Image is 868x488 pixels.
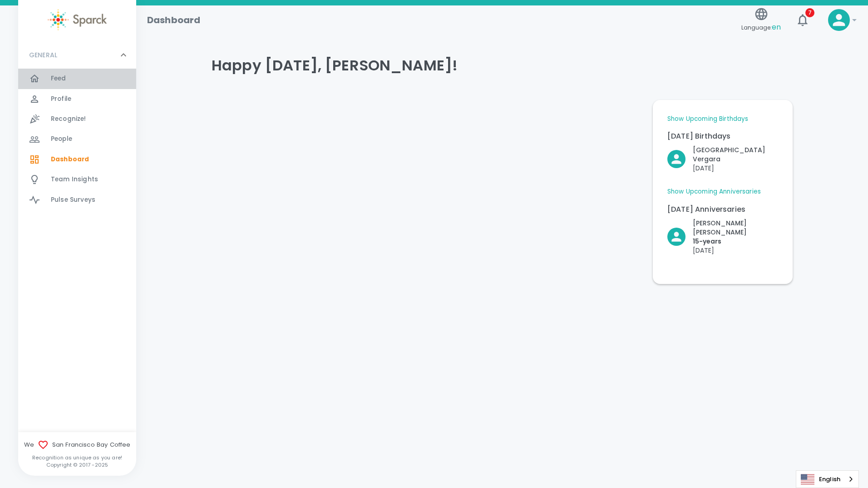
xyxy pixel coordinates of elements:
[796,471,858,488] a: English
[667,219,778,255] button: Click to Recognize!
[51,115,86,124] span: Recognize!
[18,69,136,89] a: Feed
[805,8,814,17] span: 7
[48,9,107,30] img: Sparck logo
[660,211,778,255] div: Click to Recognize!
[29,50,57,60] p: GENERAL
[796,470,859,488] aside: Language selected: English
[693,246,778,255] p: [DATE]
[18,69,136,214] div: GENERAL
[738,4,784,36] button: Language:en
[18,439,136,450] span: We San Francisco Bay Coffee
[18,9,136,30] a: Sparck logo
[18,454,136,461] p: Recognition as unique as you are!
[693,237,778,246] p: 15- years
[18,149,136,169] a: Dashboard
[660,138,778,173] div: Click to Recognize!
[18,169,136,189] a: Team Insights
[667,131,778,142] p: [DATE] Birthdays
[212,56,793,75] h4: Happy [DATE], [PERSON_NAME]!
[18,461,136,468] p: Copyright © 2017 - 2025
[693,164,778,173] p: [DATE]
[796,470,859,488] div: Language
[51,195,95,204] span: Pulse Surveys
[667,145,778,173] button: Click to Recognize!
[18,129,136,149] a: People
[18,190,136,210] a: Pulse Surveys
[147,13,200,27] h1: Dashboard
[693,219,778,237] p: [PERSON_NAME] [PERSON_NAME]
[741,21,781,34] span: Language:
[18,41,136,69] div: GENERAL
[51,95,71,104] span: Profile
[667,187,761,196] a: Show Upcoming Anniversaries
[18,89,136,109] a: Profile
[51,134,72,144] span: People
[792,9,814,31] button: 7
[51,175,98,184] span: Team Insights
[693,145,778,164] p: [GEOGRAPHIC_DATA] Vergara
[51,155,89,164] span: Dashboard
[772,22,781,32] span: en
[51,74,66,83] span: Feed
[667,204,778,215] p: [DATE] Anniversaries
[667,115,748,124] a: Show Upcoming Birthdays
[18,109,136,129] a: Recognize!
